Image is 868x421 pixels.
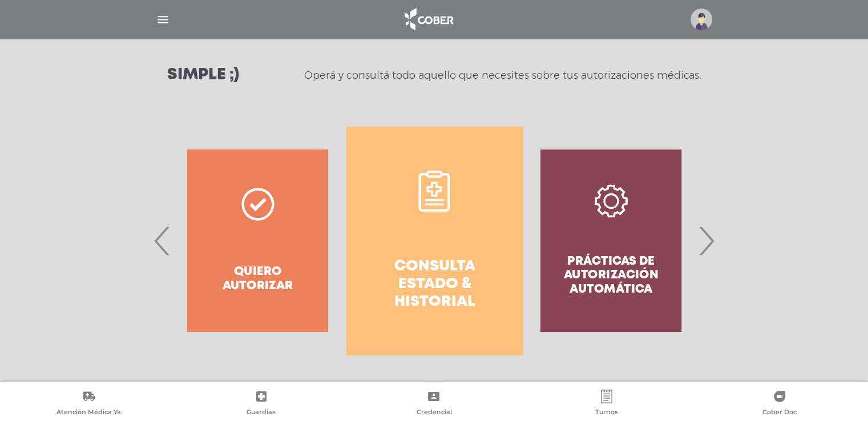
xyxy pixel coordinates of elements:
span: Cober Doc [762,408,797,418]
span: Credencial [416,408,451,418]
h4: Consulta estado & historial [367,258,502,311]
span: Guardias [247,408,276,418]
img: Cober_menu-lines-white.svg [156,13,170,27]
a: Cober Doc [693,390,866,419]
a: Credencial [348,390,520,419]
h3: Simple ;) [167,67,239,83]
a: Atención Médica Ya [2,390,175,419]
span: Turnos [595,408,618,418]
span: Previous [151,210,173,272]
a: Guardias [175,390,348,419]
img: profile-placeholder.svg [691,9,712,30]
span: Atención Médica Ya [56,408,121,418]
img: logo_cober_home-white.png [398,6,458,33]
a: Consulta estado & historial [346,127,523,355]
span: Next [695,210,717,272]
p: Operá y consultá todo aquello que necesites sobre tus autorizaciones médicas. [304,68,701,82]
a: Turnos [520,390,693,419]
